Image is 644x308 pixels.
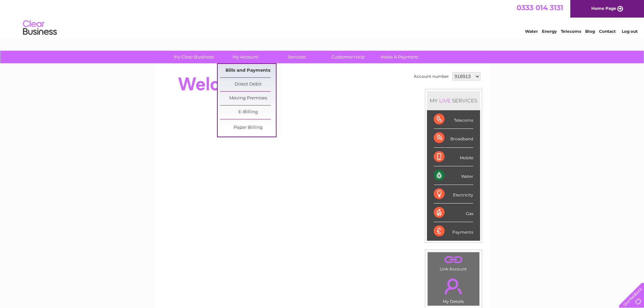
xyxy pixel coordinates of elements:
[320,51,376,63] a: Customer Help
[542,29,557,34] a: Energy
[622,29,638,34] a: Log out
[427,91,480,110] div: MY SERVICES
[434,204,473,222] div: Gas
[525,29,538,34] a: Water
[438,97,452,104] div: LIVE
[434,129,473,147] div: Broadband
[269,51,325,63] a: Services
[585,29,595,34] a: Blog
[220,78,276,91] a: Direct Debit
[517,3,563,12] a: 0333 014 3131
[429,275,478,298] a: .
[220,64,276,77] a: Bills and Payments
[599,29,616,34] a: Contact
[163,4,482,33] div: Clear Business is a trading name of Verastar Limited (registered in [GEOGRAPHIC_DATA] No. 3667643...
[429,254,478,266] a: .
[23,18,57,38] img: logo.png
[220,105,276,119] a: E-Billing
[434,110,473,129] div: Telecoms
[372,51,427,63] a: Make A Payment
[561,29,581,34] a: Telecoms
[434,166,473,185] div: Water
[434,148,473,166] div: Mobile
[434,185,473,204] div: Electricity
[412,71,451,82] td: Account number
[220,92,276,105] a: Moving Premises
[217,51,273,63] a: My Account
[427,273,480,306] td: My Details
[427,252,480,273] td: Link Account
[434,222,473,240] div: Payments
[220,121,276,135] a: Paper Billing
[166,51,222,63] a: My Clear Business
